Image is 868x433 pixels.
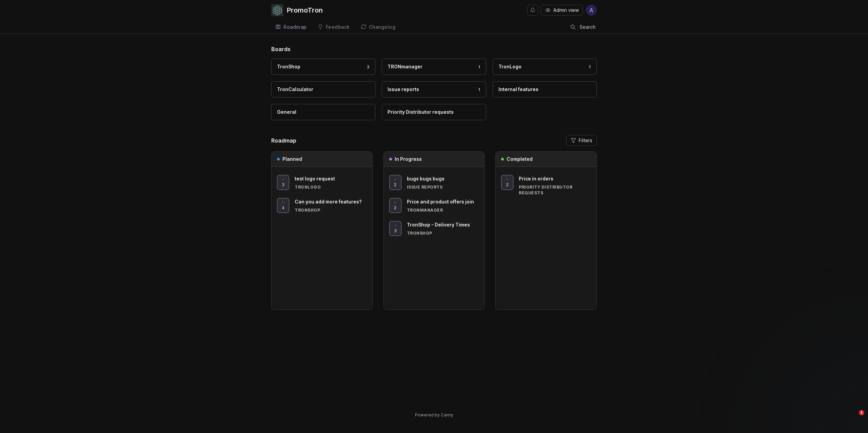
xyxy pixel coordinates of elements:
[271,81,375,98] a: TronCalculator
[507,156,533,163] h3: Completed
[295,198,367,213] a: Can you add more features?TronShop
[407,221,479,236] a: TronShop - Delivery TimesTronShop
[295,176,335,181] span: test logo request
[519,184,591,196] div: Priority Distributor requests
[553,7,579,14] span: Admin view
[845,410,861,426] iframe: Intercom live chat
[277,108,296,116] div: General
[282,205,284,211] span: 4
[519,176,553,181] span: Price in orders
[506,182,509,188] span: 2
[475,87,480,92] div: 1
[389,198,401,213] button: 2
[369,25,396,29] div: Changelog
[394,228,397,234] span: 3
[475,64,480,70] div: 1
[277,175,289,190] button: 3
[277,86,313,93] div: TronCalculator
[859,410,864,415] span: 1
[519,175,591,196] a: Price in ordersPriority Distributor requests
[501,175,513,190] button: 2
[407,176,445,181] span: bugs bugs bugs
[527,5,538,16] button: Notifications
[271,20,311,34] a: Roadmap
[271,4,283,16] img: PromoTron logo
[295,184,367,190] div: TronLogo
[282,156,302,163] h3: Planned
[283,25,307,29] div: Roadmap
[326,25,350,29] div: Feedback
[541,5,583,16] button: Admin view
[295,199,362,204] span: Can you add more features?
[271,45,597,53] h1: Boards
[566,135,597,146] button: Filters
[407,175,479,190] a: bugs bugs bugsIssue reports
[414,411,454,419] a: Powered by Canny
[382,104,486,120] a: Priority Distributor requests
[389,175,401,190] button: 2
[271,104,375,120] a: General
[493,81,597,98] a: Internal features
[407,184,479,190] div: Issue reports
[357,20,400,34] a: Changelog
[287,7,323,14] div: PromoTron
[394,182,396,188] span: 2
[295,175,367,190] a: test logo requestTronLogo
[388,63,422,70] div: TRONmanager
[407,198,479,213] a: Price and product offers joinTronManager
[388,86,419,93] div: Issue reports
[394,205,396,211] span: 2
[407,199,474,204] span: Price and product offers join
[363,64,370,70] div: 2
[382,59,486,75] a: TRONmanager1
[271,59,375,75] a: TronShop2
[282,182,284,188] span: 3
[586,5,597,16] button: A
[295,207,367,213] div: TronShop
[388,108,454,116] div: Priority Distributor requests
[585,64,591,70] div: 1
[314,20,354,34] a: Feedback
[498,86,538,93] div: Internal features
[271,136,296,145] h2: Roadmap
[407,207,479,213] div: TronManager
[277,198,289,213] button: 4
[407,230,479,236] div: TronShop
[579,137,592,144] span: Filters
[498,63,521,70] div: TronLogo
[407,222,470,228] span: TronShop - Delivery Times
[395,156,422,163] h3: In Progress
[493,59,597,75] a: TronLogo1
[589,6,593,14] span: A
[277,63,300,70] div: TronShop
[389,221,401,236] button: 3
[382,81,486,98] a: Issue reports1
